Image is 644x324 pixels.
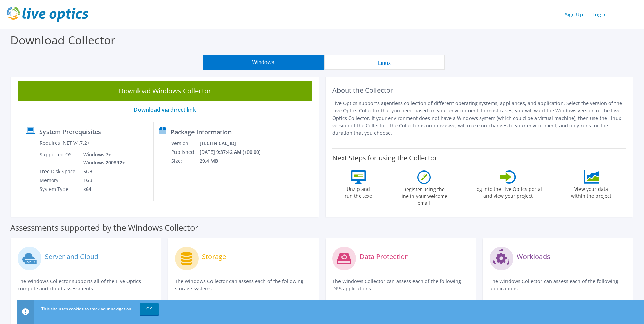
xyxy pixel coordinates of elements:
[134,106,196,113] a: Download via direct link
[39,176,78,185] td: Memory:
[324,55,445,70] button: Linux
[199,157,270,165] td: 29.4 MB
[562,10,586,19] a: Sign Up
[199,139,270,148] td: [TECHNICAL_ID]
[7,7,88,22] img: live_optics_svg.svg
[517,253,550,260] label: Workloads
[360,253,409,260] label: Data Protection
[10,32,115,48] label: Download Collector
[567,184,616,199] label: View your data within the project
[199,148,270,157] td: [DATE] 9:37:42 AM (+00:00)
[39,150,78,167] td: Supported OS:
[589,10,610,19] a: Log In
[78,167,126,176] td: 5GB
[399,184,449,206] label: Register using the line in your welcome email
[175,277,312,292] p: The Windows Collector can assess each of the following storage systems.
[140,303,159,315] a: OK
[343,184,374,199] label: Unzip and run the .exe
[171,139,199,148] td: Version:
[45,253,98,260] label: Server and Cloud
[39,185,78,194] td: System Type:
[171,148,199,157] td: Published:
[40,140,90,146] label: Requires .NET V4.7.2+
[171,157,199,165] td: Size:
[332,154,437,162] label: Next Steps for using the Collector
[203,55,324,70] button: Windows
[18,277,154,292] p: The Windows Collector supports all of the Live Optics compute and cloud assessments.
[332,100,627,137] p: Live Optics supports agentless collection of different operating systems, appliances, and applica...
[332,86,627,94] h2: About the Collector
[39,128,101,135] label: System Prerequisites
[490,277,626,292] p: The Windows Collector can assess each of the following applications.
[171,129,232,136] label: Package Information
[18,81,312,101] a: Download Windows Collector
[10,224,198,231] label: Assessments supported by the Windows Collector
[474,184,542,199] label: Log into the Live Optics portal and view your project
[41,306,132,312] span: This site uses cookies to track your navigation.
[78,185,126,194] td: x64
[78,176,126,185] td: 1GB
[78,150,126,167] td: Windows 7+ Windows 2008R2+
[332,277,469,292] p: The Windows Collector can assess each of the following DPS applications.
[39,167,78,176] td: Free Disk Space:
[202,253,226,260] label: Storage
